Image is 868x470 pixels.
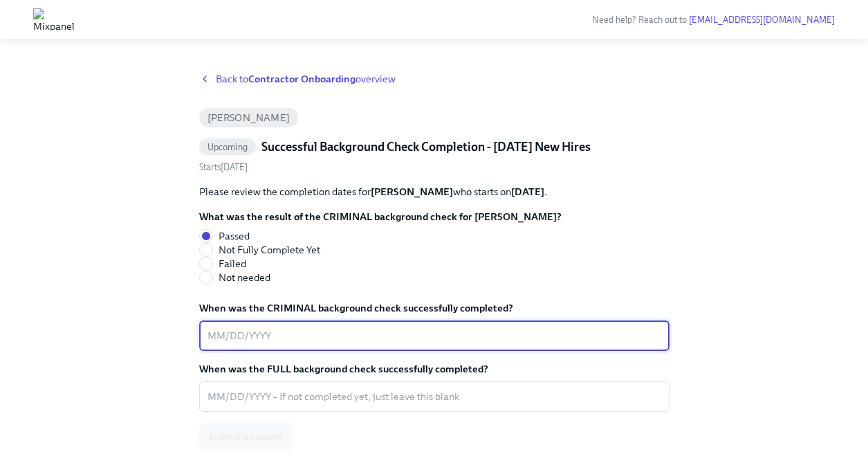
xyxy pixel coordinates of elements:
span: Upcoming [199,142,257,152]
span: Passed [219,229,250,243]
span: [PERSON_NAME] [199,113,299,123]
span: Need help? Reach out to [592,15,835,25]
img: Mixpanel [33,8,75,30]
label: When was the CRIMINAL background check successfully completed? [199,301,670,315]
span: Not needed [219,271,270,284]
span: Not Fully Complete Yet [219,243,320,257]
span: Failed [219,257,246,271]
strong: Contractor Onboarding [248,73,355,85]
span: Tuesday, September 2nd 2025, 9:00 am [199,162,248,172]
label: What was the result of the CRIMINAL background check for [PERSON_NAME]? [199,210,562,224]
strong: [PERSON_NAME] [371,186,453,198]
span: Back to overview [216,72,396,86]
p: Please review the completion dates for who starts on . [199,185,670,199]
a: [EMAIL_ADDRESS][DOMAIN_NAME] [689,15,835,25]
label: When was the FULL background check successfully completed? [199,362,670,376]
a: Back toContractor Onboardingoverview [199,72,670,86]
h5: Successful Background Check Completion - [DATE] New Hires [261,138,591,155]
strong: [DATE] [511,186,544,198]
